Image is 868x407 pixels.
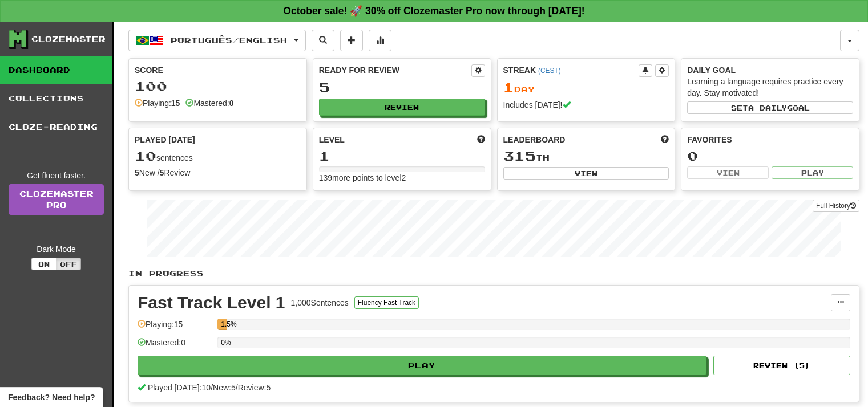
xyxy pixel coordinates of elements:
[135,149,301,164] div: sentences
[687,166,769,179] button: View
[171,99,180,108] strong: 15
[354,296,419,309] button: Fluency Fast Track
[772,166,853,179] button: Play
[283,5,584,17] strong: October sale! 🚀 30% off Clozemaster Pro now through [DATE]!
[369,30,391,51] button: More stats
[319,134,345,145] span: Level
[238,383,271,392] span: Review: 5
[56,258,81,270] button: Off
[503,167,669,180] button: View
[135,64,301,76] div: Score
[340,30,363,51] button: Add sentence to collection
[9,184,104,215] a: ClozemasterPro
[135,168,139,177] strong: 5
[713,356,850,375] button: Review (5)
[813,200,859,212] button: Full History
[221,319,227,330] div: 1.5%
[171,35,287,45] span: Português / English
[229,99,234,108] strong: 0
[138,294,285,311] div: Fast Track Level 1
[236,383,238,392] span: /
[312,30,334,51] button: Search sentences
[138,337,212,356] div: Mastered: 0
[128,268,859,279] p: In Progress
[31,258,56,270] button: On
[503,79,514,95] span: 1
[319,99,485,116] button: Review
[503,80,669,95] div: Day
[31,34,106,45] div: Clozemaster
[135,79,301,93] div: 100
[503,134,566,145] span: Leaderboard
[135,97,180,109] div: Playing:
[291,297,349,308] div: 1,000 Sentences
[148,383,211,392] span: Played [DATE]: 10
[503,149,669,164] div: th
[661,134,669,145] span: This week in points, UTC
[9,243,104,255] div: Dark Mode
[503,148,536,164] span: 315
[213,383,236,392] span: New: 5
[477,134,485,145] span: Score more points to level up
[185,97,233,109] div: Mastered:
[319,80,485,95] div: 5
[160,168,164,177] strong: 5
[128,30,306,51] button: Português/English
[138,319,212,337] div: Playing: 15
[135,134,195,145] span: Played [DATE]
[8,392,95,403] span: Open feedback widget
[503,64,639,76] div: Streak
[319,172,485,184] div: 139 more points to level 2
[503,99,669,111] div: Includes [DATE]!
[687,76,853,99] div: Learning a language requires practice every day. Stay motivated!
[135,167,301,178] div: New / Review
[538,67,561,75] a: (CEST)
[211,383,213,392] span: /
[319,64,471,76] div: Ready for Review
[687,64,853,76] div: Daily Goal
[687,134,853,145] div: Favorites
[687,101,853,114] button: Seta dailygoal
[135,148,156,164] span: 10
[687,149,853,163] div: 0
[9,170,104,181] div: Get fluent faster.
[319,149,485,163] div: 1
[748,104,787,112] span: a daily
[138,356,706,375] button: Play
